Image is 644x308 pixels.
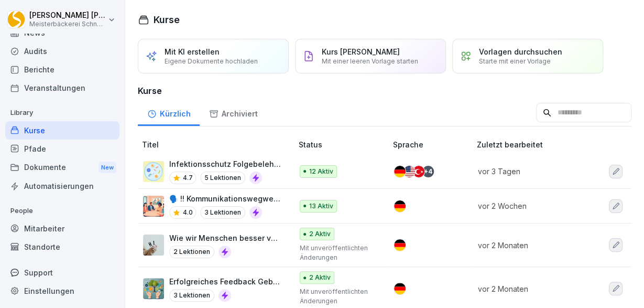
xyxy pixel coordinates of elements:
[142,139,294,150] p: Titel
[138,99,200,126] a: Kürzlich
[413,166,424,177] img: tr.svg
[169,158,282,169] p: Infektionsschutz Folgebelehrung (nach §43 IfSG)
[5,60,119,79] a: Berichte
[394,166,406,177] img: de.svg
[169,232,282,243] p: Wie wir Menschen besser verstehen
[143,278,164,299] img: kqbxgg7x26j5eyntfo70oock.png
[394,200,406,212] img: de.svg
[200,99,267,126] a: Archiviert
[309,229,331,239] p: 2 Aktiv
[154,13,180,27] h1: Kurse
[5,140,119,158] a: Pfade
[5,158,119,177] div: Dokumente
[5,79,119,97] a: Veranstaltungen
[5,219,119,238] a: Mitarbeiter
[169,246,214,258] p: 2 Lektionen
[29,11,106,20] p: [PERSON_NAME] [PERSON_NAME]
[300,287,376,306] p: Mit unveröffentlichten Änderungen
[422,166,434,177] div: + 4
[5,42,119,60] a: Audits
[165,57,258,65] p: Eigene Dokumente hochladen
[5,121,119,140] a: Kurse
[183,208,193,217] p: 4.0
[200,206,245,219] p: 3 Lektionen
[169,289,214,302] p: 3 Lektionen
[138,84,631,97] h3: Kurse
[143,235,164,256] img: clixped2zgppihwsektunc4a.png
[169,276,282,287] p: Erfolgreiches Feedback Geben
[479,57,551,65] p: Starte mit einer Vorlage
[169,193,282,204] p: 🗣️ !! Kommunikationswegweiser !!: Konfliktgespräche erfolgreich führen
[393,139,473,150] p: Sprache
[5,263,119,282] div: Support
[322,57,418,65] p: Mit einer leeren Vorlage starten
[479,47,562,56] p: Vorlagen durchsuchen
[309,167,333,176] p: 12 Aktiv
[99,162,116,174] div: New
[394,239,406,251] img: de.svg
[5,282,119,300] a: Einstellungen
[478,200,585,211] p: vor 2 Wochen
[5,104,119,121] p: Library
[477,139,597,150] p: Zuletzt bearbeitet
[394,283,406,294] img: de.svg
[309,273,331,282] p: 2 Aktiv
[165,47,220,56] p: Mit KI erstellen
[300,243,376,262] p: Mit unveröffentlichten Änderungen
[183,173,193,183] p: 4.7
[200,172,245,184] p: 5 Lektionen
[322,47,400,56] p: Kurs [PERSON_NAME]
[143,196,164,217] img: i6t0qadksb9e189o874pazh6.png
[309,201,333,211] p: 13 Aktiv
[299,139,389,150] p: Status
[478,166,585,177] p: vor 3 Tagen
[478,283,585,294] p: vor 2 Monaten
[478,240,585,251] p: vor 2 Monaten
[29,20,106,28] p: Meisterbäckerei Schneckenburger
[5,238,119,256] a: Standorte
[5,203,119,219] p: People
[5,158,119,177] a: DokumenteNew
[143,161,164,182] img: jtrrztwhurl1lt2nit6ma5t3.png
[403,166,415,177] img: us.svg
[5,177,119,195] a: Automatisierungen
